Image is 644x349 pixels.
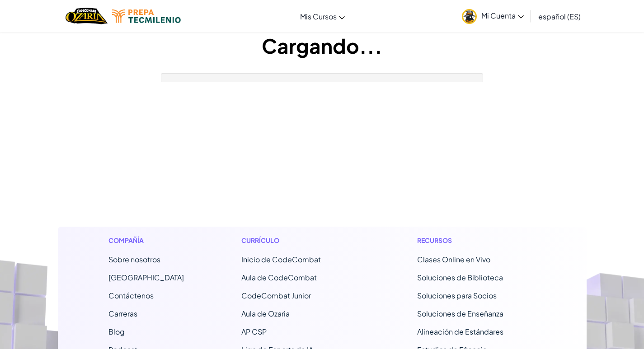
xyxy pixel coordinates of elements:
a: Soluciones de Enseñanza [417,309,503,318]
a: AP CSP [241,327,267,336]
a: Soluciones de Biblioteca [417,273,503,282]
a: [GEOGRAPHIC_DATA] [108,273,184,282]
a: Soluciones para Socios [417,291,497,300]
span: Mis Cursos [300,12,337,21]
a: Carreras [108,309,137,318]
span: español (ES) [538,12,581,21]
img: Tecmilenio logo [112,9,181,23]
h1: Recursos [417,236,536,245]
a: Blog [108,327,125,336]
a: Clases Online en Vivo [417,255,490,264]
a: Mi Cuenta [457,2,528,30]
img: avatar [462,9,477,24]
span: Inicio de CodeCombat [241,255,321,264]
a: Aula de CodeCombat [241,273,317,282]
a: CodeCombat Junior [241,291,311,300]
a: Alineación de Estándares [417,327,503,336]
a: Ozaria by CodeCombat logo [66,7,108,25]
span: Contáctenos [108,291,154,300]
span: Mi Cuenta [481,11,524,20]
a: Aula de Ozaria [241,309,290,318]
h1: Compañía [108,236,184,245]
a: Mis Cursos [296,4,349,28]
img: Home [66,7,108,25]
h1: Currículo [241,236,360,245]
a: Sobre nosotros [108,255,160,264]
a: español (ES) [534,4,585,28]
